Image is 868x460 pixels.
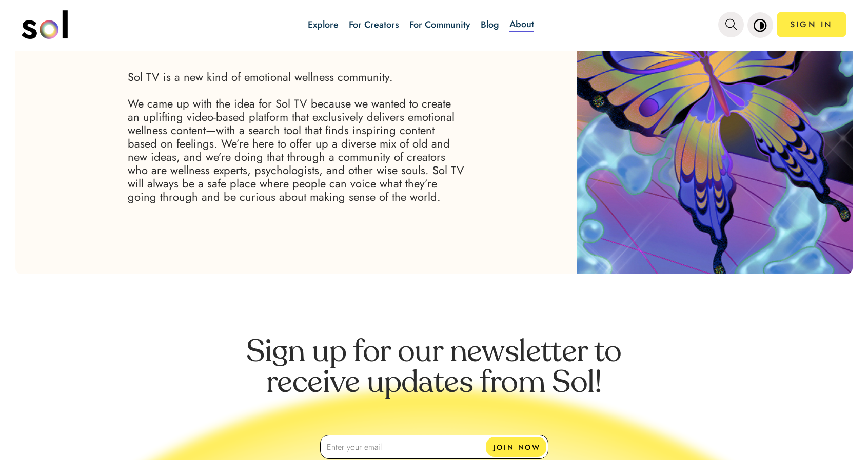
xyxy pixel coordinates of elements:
a: SIGN IN [777,12,846,37]
button: JOIN NOW [486,437,546,457]
p: Sign up for our newsletter to receive updates from Sol! [229,338,639,420]
input: Enter your email [320,435,548,459]
a: Blog [481,18,499,31]
a: For Community [409,18,470,31]
a: Explore [308,18,339,31]
a: For Creators [349,18,399,31]
p: Sol TV is a new kind of emotional wellness community. We came up with the idea for Sol TV because... [128,70,465,203]
nav: main navigation [22,7,846,43]
img: logo [22,10,68,39]
a: About [509,17,534,32]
